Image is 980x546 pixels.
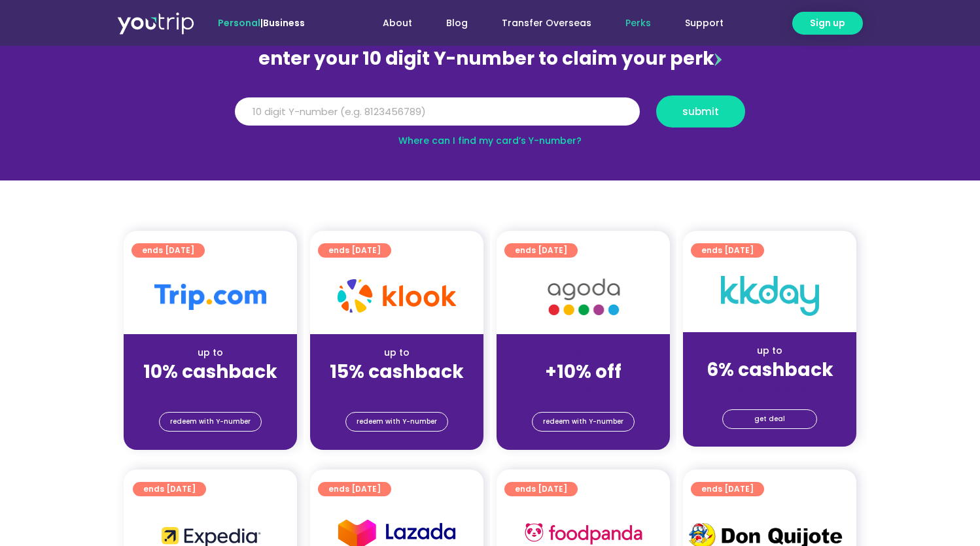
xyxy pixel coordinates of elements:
[545,359,621,384] strong: +10% off
[235,95,745,137] form: Y Number
[485,11,608,35] a: Transfer Overseas
[504,482,578,496] a: ends [DATE]
[228,42,752,76] div: enter your 10 digit Y-number to claim your perk
[691,482,764,496] a: ends [DATE]
[134,346,287,360] div: up to
[571,346,595,359] span: up to
[701,243,754,258] span: ends [DATE]
[134,384,287,398] div: (for stays only)
[142,243,194,258] span: ends [DATE]
[656,95,745,128] button: submit
[321,346,473,360] div: up to
[515,482,567,496] span: ends [DATE]
[357,413,437,431] span: redeem with Y-number
[810,16,845,30] span: Sign up
[693,344,846,358] div: up to
[159,412,262,432] a: redeem with Y-number
[532,412,635,432] a: redeem with Y-number
[318,243,391,258] a: ends [DATE]
[507,384,659,398] div: (for stays only)
[235,97,640,126] input: 10 digit Y-number (e.g. 8123456789)
[682,107,719,116] span: submit
[170,413,251,431] span: redeem with Y-number
[218,16,260,29] span: Personal
[707,357,833,383] strong: 6% cashback
[330,359,464,384] strong: 15% cashback
[608,11,668,35] a: Perks
[263,16,305,29] a: Business
[328,243,381,258] span: ends [DATE]
[340,11,741,35] nav: Menu
[701,482,754,496] span: ends [DATE]
[328,482,381,496] span: ends [DATE]
[143,359,277,384] strong: 10% cashback
[143,482,196,496] span: ends [DATE]
[429,11,485,35] a: Blog
[345,412,448,432] a: redeem with Y-number
[691,243,764,258] a: ends [DATE]
[218,16,305,29] span: |
[318,482,391,496] a: ends [DATE]
[133,482,206,496] a: ends [DATE]
[321,384,473,398] div: (for stays only)
[543,413,623,431] span: redeem with Y-number
[366,11,429,35] a: About
[668,11,741,35] a: Support
[754,410,785,428] span: get deal
[722,409,817,429] a: get deal
[693,382,846,396] div: (for stays only)
[131,243,205,258] a: ends [DATE]
[792,12,863,35] a: Sign up
[515,243,567,258] span: ends [DATE]
[398,134,582,147] a: Where can I find my card’s Y-number?
[504,243,578,258] a: ends [DATE]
